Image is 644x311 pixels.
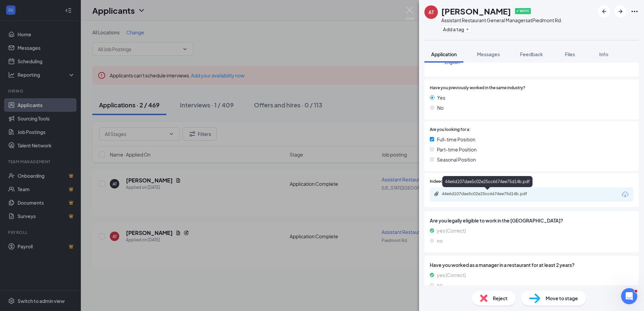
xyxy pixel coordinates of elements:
[442,176,533,187] div: 44e6d107dae5c02e25cc6674ee75d14b.pdf
[621,288,637,304] iframe: Intercom live chat
[631,7,639,15] svg: Ellipses
[437,237,443,244] span: no
[515,8,531,14] span: ✔ WOTC
[430,261,633,269] span: Have you worked as a manager in a restaurant for at least 2 years?
[598,5,610,18] button: ArrowLeftNew
[441,17,562,24] div: Assistant Restaurant General Managers at Piedmont Rd.
[599,51,608,57] span: Info
[430,127,471,133] span: Are you looking for a:
[600,7,608,15] svg: ArrowLeftNew
[430,85,525,91] span: Have you previously worked in the same industry?
[565,51,575,57] span: Files
[437,271,466,279] span: yes (Correct)
[441,5,511,17] h1: [PERSON_NAME]
[428,9,434,15] div: AT
[437,156,476,163] span: Seasonal Position
[431,51,457,57] span: Application
[437,281,443,289] span: no
[437,104,444,111] span: No
[442,191,536,197] div: 44e6d107dae5c02e25cc6674ee75d14b.pdf
[437,136,475,143] span: Full-time Position
[520,51,543,57] span: Feedback
[437,227,466,234] span: yes (Correct)
[434,191,543,198] a: Paperclip44e6d107dae5c02e25cc6674ee75d14b.pdf
[546,295,578,302] span: Move to stage
[437,94,445,101] span: Yes
[616,7,624,15] svg: ArrowRight
[437,146,477,153] span: Part-time Position
[477,51,500,57] span: Messages
[493,295,508,302] span: Reject
[441,26,471,33] button: PlusAdd a tag
[621,191,629,199] svg: Download
[430,217,633,224] span: Are you legally eligible to work in the [GEOGRAPHIC_DATA]?
[430,178,459,185] span: Indeed Resume
[434,191,439,197] svg: Paperclip
[465,27,470,31] svg: Plus
[614,5,626,18] button: ArrowRight
[445,59,486,66] span: English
